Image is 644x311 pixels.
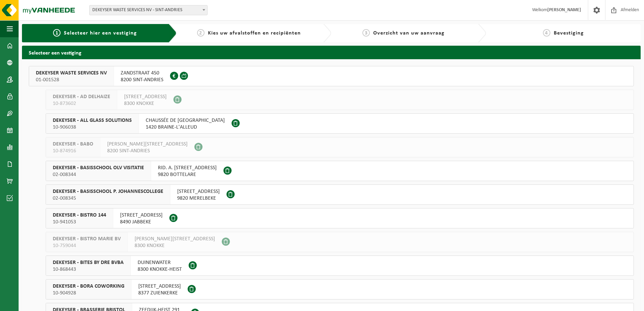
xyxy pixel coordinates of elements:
span: 8200 SINT-ANDRIES [107,148,188,154]
button: DEKEYSER - BISTRO 144 10-941053 [STREET_ADDRESS]8490 JABBEKE [46,208,634,228]
span: DEKEYSER - BASISSCHOOL P. JOHANNESCOLLEGE [53,188,163,195]
strong: [PERSON_NAME] [547,7,581,13]
button: DEKEYSER WASTE SERVICES NV 01-001528 ZANDSTRAAT 4508200 SINT-ANDRIES [29,66,634,86]
span: 01-001528 [36,76,107,83]
span: 10-873602 [53,100,110,107]
span: ZANDSTRAAT 450 [121,70,163,76]
span: [STREET_ADDRESS] [124,93,167,100]
span: DEKEYSER - BASISSCHOOL OLV VISITATIE [53,164,144,171]
span: DEKEYSER - BABO [53,141,93,148]
button: DEKEYSER - BITES BY DRE BVBA 10-868443 DUINENWATER8300 KNOKKE-HEIST [46,256,634,276]
span: DEKEYSER - BORA COWORKING [53,283,124,290]
button: DEKEYSER - BASISSCHOOL OLV VISITATIE 02-008344 RID. A. [STREET_ADDRESS]9820 BOTTELARE [46,161,634,181]
span: 10-904928 [53,290,124,296]
span: Bevestiging [554,30,584,36]
span: 10-906038 [53,124,132,131]
span: 10-941053 [53,219,106,225]
span: [PERSON_NAME][STREET_ADDRESS] [135,236,215,242]
span: 8300 KNOKKE [124,100,167,107]
h2: Selecteer een vestiging [22,46,641,59]
button: DEKEYSER - BORA COWORKING 10-904928 [STREET_ADDRESS]8377 ZUIENKERKE [46,279,634,299]
span: DEKEYSER WASTE SERVICES NV - SINT-ANDRIES [90,5,207,15]
span: Kies uw afvalstoffen en recipiënten [208,30,301,36]
span: 4 [543,29,550,37]
span: 02-008345 [53,195,163,202]
button: DEKEYSER - BASISSCHOOL P. JOHANNESCOLLEGE 02-008345 [STREET_ADDRESS]9820 MERELBEKE [46,184,634,205]
span: [STREET_ADDRESS] [138,283,181,290]
span: 8490 JABBEKE [120,219,163,225]
span: Overzicht van uw aanvraag [373,30,445,36]
span: RID. A. [STREET_ADDRESS] [158,164,217,171]
span: DEKEYSER WASTE SERVICES NV [36,70,107,76]
span: [STREET_ADDRESS] [120,212,163,219]
span: DEKEYSER - AD DELHAIZE [53,93,110,100]
span: [PERSON_NAME][STREET_ADDRESS] [107,141,188,148]
span: 10-759044 [53,242,121,249]
span: DEKEYSER - BISTRO MARIE BV [53,236,121,242]
span: 1 [53,29,61,37]
span: CHAUSSÉE DE [GEOGRAPHIC_DATA] [146,117,225,124]
span: 2 [197,29,205,37]
span: 8300 KNOKKE [135,242,215,249]
span: DEKEYSER - BITES BY DRE BVBA [53,259,124,266]
span: 10-874916 [53,148,93,154]
span: DEKEYSER - BISTRO 144 [53,212,106,219]
span: 8200 SINT-ANDRIES [121,76,163,83]
button: DEKEYSER - ALL GLASS SOLUTIONS 10-906038 CHAUSSÉE DE [GEOGRAPHIC_DATA]1420 BRAINE-L'ALLEUD [46,113,634,134]
span: 8300 KNOKKE-HEIST [138,266,182,273]
span: 9820 BOTTELARE [158,171,217,178]
span: DUINENWATER [138,259,182,266]
span: 3 [362,29,370,37]
span: 02-008344 [53,171,144,178]
span: Selecteer hier een vestiging [64,30,137,36]
span: [STREET_ADDRESS] [177,188,220,195]
span: 10-868443 [53,266,124,273]
span: DEKEYSER WASTE SERVICES NV - SINT-ANDRIES [89,5,208,15]
span: DEKEYSER - ALL GLASS SOLUTIONS [53,117,132,124]
span: 8377 ZUIENKERKE [138,290,181,296]
span: 1420 BRAINE-L'ALLEUD [146,124,225,131]
span: 9820 MERELBEKE [177,195,220,202]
